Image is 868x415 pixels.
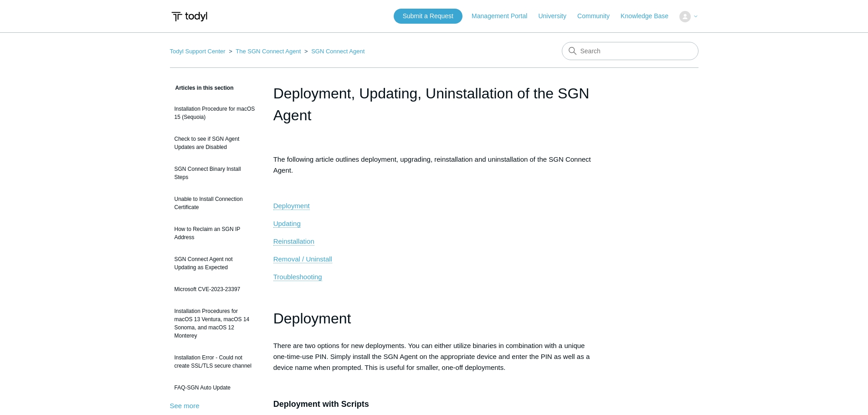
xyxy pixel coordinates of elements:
[236,48,301,55] a: The SGN Connect Agent
[562,42,699,60] input: Search
[273,82,595,126] h1: Deployment, Updating, Uninstallation of the SGN Agent
[273,220,301,227] span: Updating
[273,202,310,210] span: Deployment
[273,220,301,228] a: Updating
[621,11,678,21] a: Knowledge Base
[170,100,260,126] a: Installation Procedure for macOS 15 (Sequoia)
[394,9,462,24] a: Submit a Request
[170,8,209,25] img: Todyl Support Center Help Center home page
[273,237,314,246] a: Reinstallation
[303,48,365,55] li: SGN Connect Agent
[170,85,234,91] span: Articles in this section
[170,251,260,276] a: SGN Connect Agent not Updating as Expected
[170,220,260,246] a: How to Reclaim an SGN IP Address
[170,160,260,186] a: SGN Connect Binary Install Steps
[273,400,369,409] span: Deployment with Scripts
[170,349,260,374] a: Installation Error - Could not create SSL/TLS secure channel
[170,190,260,216] a: Unable to Install Connection Certificate
[273,237,314,245] span: Reinstallation
[538,11,575,21] a: University
[577,11,619,21] a: Community
[170,281,260,298] a: Microsoft CVE-2023-23397
[273,342,590,371] span: There are two options for new deployments. You can either utilize binaries in combination with a ...
[170,302,260,344] a: Installation Procedures for macOS 13 Ventura, macOS 14 Sonoma, and macOS 12 Monterey
[227,48,303,55] li: The SGN Connect Agent
[472,11,536,21] a: Management Portal
[170,379,260,396] a: FAQ-SGN Auto Update
[170,48,226,55] a: Todyl Support Center
[170,402,200,410] a: See more
[170,130,260,156] a: Check to see if SGN Agent Updates are Disabled
[311,48,365,55] a: SGN Connect Agent
[170,48,227,55] li: Todyl Support Center
[273,202,310,210] a: Deployment
[273,310,351,327] span: Deployment
[273,255,332,263] a: Removal / Uninstall
[273,273,322,281] a: Troubleshooting
[273,155,591,174] span: The following article outlines deployment, upgrading, reinstallation and uninstallation of the SG...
